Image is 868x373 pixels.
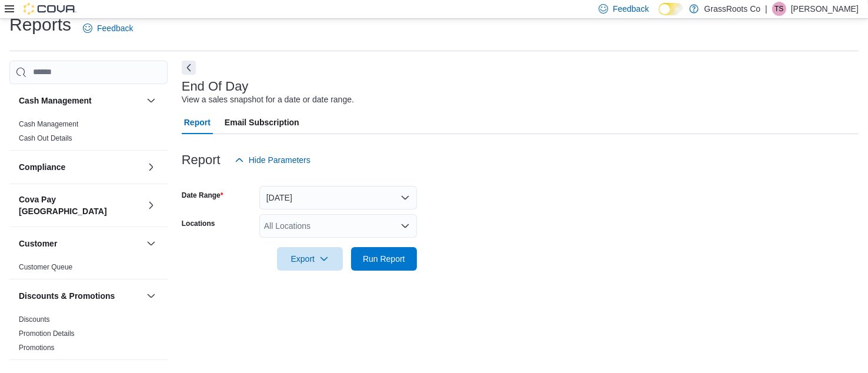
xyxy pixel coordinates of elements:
[363,253,405,265] span: Run Report
[19,95,92,106] h3: Cash Management
[19,315,50,324] a: Discounts
[225,111,299,134] span: Email Subscription
[791,2,859,16] p: [PERSON_NAME]
[613,3,649,15] span: Feedback
[19,161,65,173] h3: Compliance
[19,194,142,217] button: Cova Pay [GEOGRAPHIC_DATA]
[19,315,50,324] span: Discounts
[182,61,196,75] button: Next
[182,153,221,167] h3: Report
[249,154,311,166] span: Hide Parameters
[19,95,142,106] button: Cash Management
[277,247,343,271] button: Export
[19,329,75,338] span: Promotion Details
[19,343,55,352] span: Promotions
[19,119,78,129] span: Cash Management
[144,94,158,108] button: Cash Management
[97,22,133,34] span: Feedback
[659,15,659,16] span: Dark Mode
[78,16,138,40] a: Feedback
[9,260,168,279] div: Customer
[774,2,783,16] span: TS
[19,329,75,338] a: Promotion Details
[19,290,142,302] button: Discounts & Promotions
[659,3,683,15] input: Dark Mode
[144,198,158,212] button: Cova Pay [GEOGRAPHIC_DATA]
[19,262,72,272] span: Customer Queue
[9,117,168,150] div: Cash Management
[182,191,223,200] label: Date Range
[19,238,57,249] h3: Customer
[19,344,55,352] a: Promotions
[19,238,142,249] button: Customer
[19,161,142,173] button: Compliance
[182,79,249,94] h3: End Of Day
[230,148,315,172] button: Hide Parameters
[9,13,71,36] h1: Reports
[19,134,72,142] a: Cash Out Details
[351,247,417,271] button: Run Report
[772,2,786,16] div: Tiffany Seguin
[144,289,158,303] button: Discounts & Promotions
[765,2,767,16] p: |
[19,290,115,302] h3: Discounts & Promotions
[284,247,336,271] span: Export
[400,221,410,231] button: Open list of options
[19,263,72,271] a: Customer Queue
[144,160,158,174] button: Compliance
[144,237,158,251] button: Customer
[19,120,78,128] a: Cash Management
[259,186,417,209] button: [DATE]
[19,134,72,143] span: Cash Out Details
[182,94,354,106] div: View a sales snapshot for a date or date range.
[182,219,215,228] label: Locations
[705,2,761,16] p: GrassRoots Co
[184,111,211,134] span: Report
[24,3,76,15] img: Cova
[9,312,168,359] div: Discounts & Promotions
